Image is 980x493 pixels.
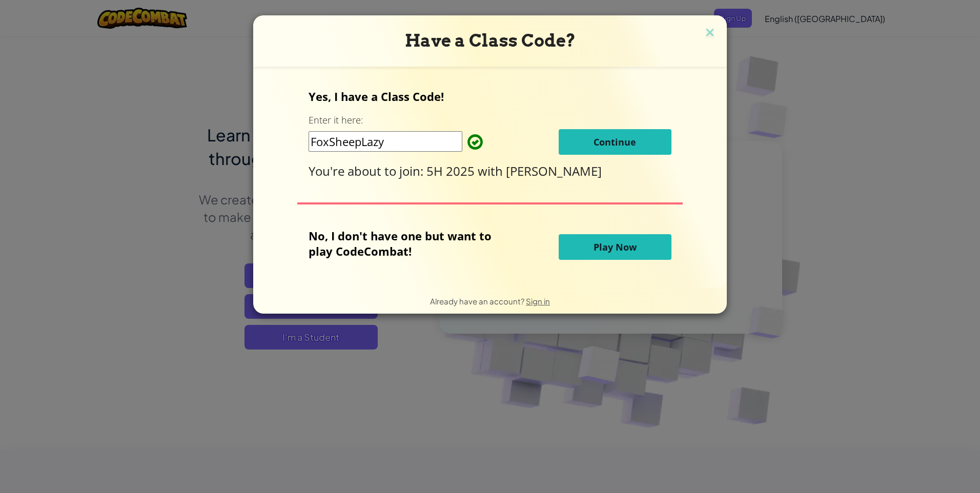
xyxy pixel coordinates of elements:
[309,89,671,104] p: Yes, I have a Class Code!
[309,162,426,179] span: You're about to join:
[309,114,363,127] label: Enter it here:
[309,228,507,259] p: No, I don't have one but want to play CodeCombat!
[559,234,671,260] button: Play Now
[430,296,526,306] span: Already have an account?
[703,26,717,41] img: close icon
[594,241,637,253] span: Play Now
[478,162,506,179] span: with
[526,296,550,306] a: Sign in
[426,162,478,179] span: 5H 2025
[506,162,602,179] span: [PERSON_NAME]
[405,30,576,51] span: Have a Class Code?
[559,129,671,155] button: Continue
[594,136,636,148] span: Continue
